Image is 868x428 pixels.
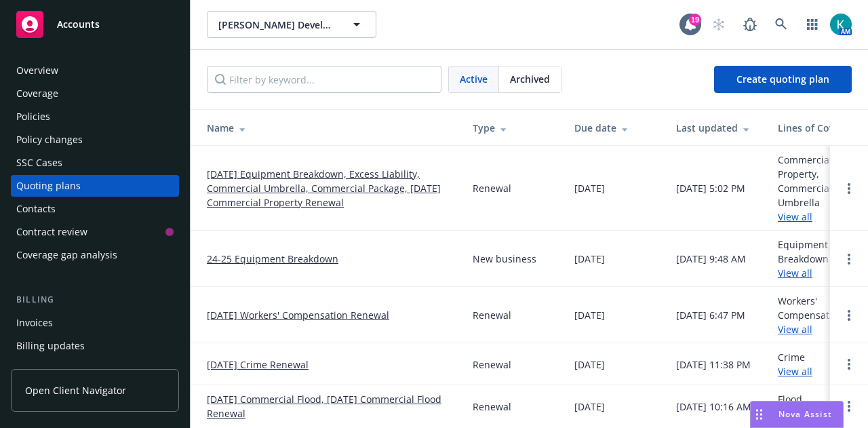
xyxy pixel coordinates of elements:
div: [DATE] [574,308,605,322]
a: Open options [841,398,857,414]
a: Accounts [11,5,179,43]
span: Archived [510,72,550,86]
span: Accounts [57,19,100,30]
a: Policy changes [11,129,179,151]
a: Billing updates [11,335,179,357]
div: Drag to move [751,402,768,427]
div: [DATE] 9:48 AM [676,252,746,266]
div: New business [473,252,536,266]
a: [DATE] Equipment Breakdown, Excess Liability, Commercial Umbrella, Commercial Package, [DATE] Com... [207,167,451,210]
button: Nova Assist [750,401,844,428]
div: [DATE] [574,252,605,266]
a: [DATE] Commercial Flood, [DATE] Commercial Flood Renewal [207,392,451,421]
span: Nova Assist [778,408,832,420]
div: Renewal [473,357,511,372]
div: [DATE] [574,357,605,372]
a: Coverage [11,83,179,104]
span: [PERSON_NAME] Development Company LLC [218,18,336,32]
div: Renewal [473,308,511,322]
span: Create quoting plan [736,73,829,85]
div: Last updated [676,121,756,135]
div: [DATE] 6:47 PM [676,308,745,322]
a: Open options [841,180,857,197]
div: Contacts [16,198,56,220]
div: Overview [16,60,58,81]
a: Open options [841,307,857,324]
div: Coverage [16,83,58,104]
div: [DATE] 10:16 AM [676,400,751,414]
a: Invoices [11,312,179,334]
a: Coverage gap analysis [11,244,179,266]
div: 19 [689,14,701,26]
div: Coverage gap analysis [16,244,117,266]
div: Contract review [16,221,87,243]
div: Flood [778,392,812,421]
a: [DATE] Crime Renewal [207,357,309,372]
div: Policy changes [16,129,83,151]
a: Switch app [799,11,826,38]
a: Open options [841,251,857,267]
div: Billing [11,293,179,307]
a: Report a Bug [736,11,764,38]
a: [DATE] Workers' Compensation Renewal [207,308,389,322]
div: [DATE] 5:02 PM [676,181,745,195]
a: Search [768,11,795,38]
div: Billing updates [16,335,85,357]
button: [PERSON_NAME] Development Company LLC [207,11,376,38]
a: Open options [841,356,857,372]
div: Quoting plans [16,175,81,197]
a: 24-25 Equipment Breakdown [207,252,338,266]
a: View all [778,267,812,279]
div: Renewal [473,400,511,414]
div: Policies [16,106,50,128]
a: View all [778,210,812,223]
a: Contract review [11,221,179,243]
a: View all [778,323,812,336]
a: Create quoting plan [714,66,852,93]
div: Due date [574,121,654,135]
img: photo [830,14,852,35]
div: [DATE] 11:38 PM [676,357,751,372]
div: Type [473,121,553,135]
a: Quoting plans [11,175,179,197]
a: Start snowing [705,11,732,38]
a: Overview [11,60,179,81]
span: Open Client Navigator [25,383,126,397]
div: SSC Cases [16,152,62,174]
a: SSC Cases [11,152,179,174]
a: View all [778,365,812,378]
input: Filter by keyword... [207,66,441,93]
a: Contacts [11,198,179,220]
a: Policies [11,106,179,128]
div: Invoices [16,312,53,334]
div: Name [207,121,451,135]
span: Active [460,72,488,86]
div: [DATE] [574,181,605,195]
div: Crime [778,350,812,378]
div: Renewal [473,181,511,195]
div: [DATE] [574,400,605,414]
